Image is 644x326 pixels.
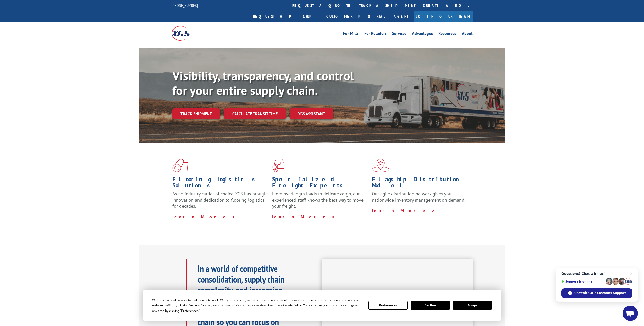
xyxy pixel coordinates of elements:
h1: Flooring Logistics Solutions [172,176,268,191]
div: Cookie Consent Prompt [143,290,501,321]
span: Close chat [628,271,634,277]
a: Join Our Team [414,11,473,22]
a: XGS ASSISTANT [290,108,333,119]
a: For Mills [343,31,359,37]
a: Track shipment [172,108,220,119]
h1: Flagship Distribution Model [372,176,468,191]
span: Preferences [181,308,199,313]
span: As an industry carrier of choice, XGS has brought innovation and dedication to flooring logistics... [172,191,268,209]
button: Accept [453,301,492,310]
button: Decline [411,301,450,310]
a: Customer Portal [323,11,389,22]
a: Resources [438,31,456,37]
img: xgs-icon-focused-on-flooring-red [272,159,284,172]
div: We use essential cookies to make our site work. With your consent, we may also use non-essential ... [152,297,362,313]
a: Learn More > [272,214,335,220]
span: Cookie Policy [283,303,302,307]
a: Request a pickup [249,11,323,22]
button: Preferences [368,301,407,310]
img: xgs-icon-total-supply-chain-intelligence-red [172,159,188,172]
a: Learn More > [172,214,236,220]
div: Open chat [623,306,638,321]
span: Support is online [561,280,604,283]
a: Calculate transit time [224,108,286,119]
a: About [462,31,473,37]
a: Services [392,31,406,37]
a: Advantages [412,31,433,37]
span: Questions? Chat with us! [561,272,632,276]
a: Learn More > [372,208,435,214]
span: Chat with XGS Customer Support [574,291,626,295]
img: xgs-icon-flagship-distribution-model-red [372,159,389,172]
b: Visibility, transparency, and control for your entire supply chain. [172,68,354,98]
a: [PHONE_NUMBER] [172,3,198,8]
div: Chat with XGS Customer Support [561,288,632,298]
h1: Specialized Freight Experts [272,176,368,191]
a: Agent [389,11,414,22]
span: Our agile distribution network gives you nationwide inventory management on demand. [372,191,465,203]
p: From overlength loads to delicate cargo, our experienced staff knows the best way to move your fr... [272,191,368,214]
a: For Retailers [364,31,387,37]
